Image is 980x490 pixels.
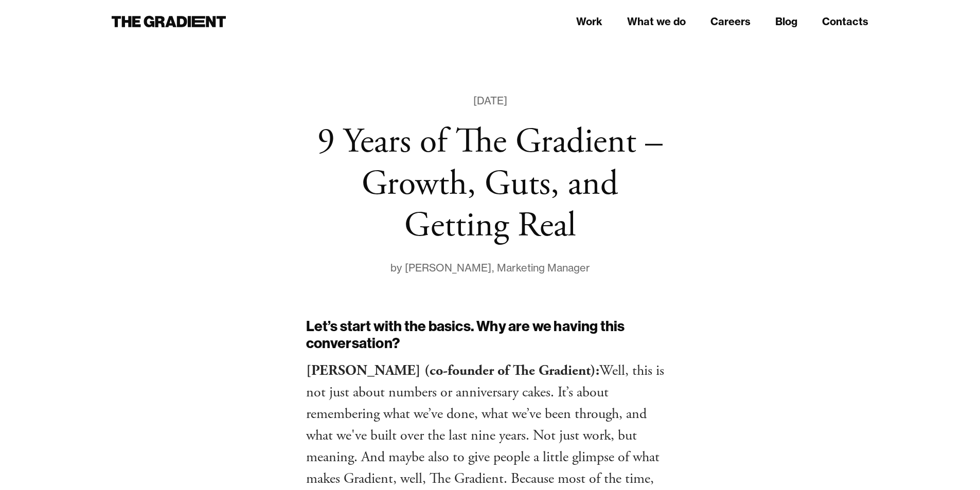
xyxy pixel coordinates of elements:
a: Blog [775,14,797,29]
a: What we do [627,14,686,29]
div: by [390,260,405,276]
a: Work [576,14,602,29]
div: [DATE] [473,93,507,109]
div: Marketing Manager [497,260,590,276]
h2: Let’s start with the basics. Why are we having this conversation? [306,317,674,352]
strong: [PERSON_NAME] (co-founder of The Gradient): [306,361,599,380]
div: , [491,260,497,276]
h1: 9 Years of The Gradient – Growth, Guts, and Getting Real [306,121,674,247]
div: [PERSON_NAME] [405,260,491,276]
a: Contacts [822,14,868,29]
a: Careers [710,14,751,29]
